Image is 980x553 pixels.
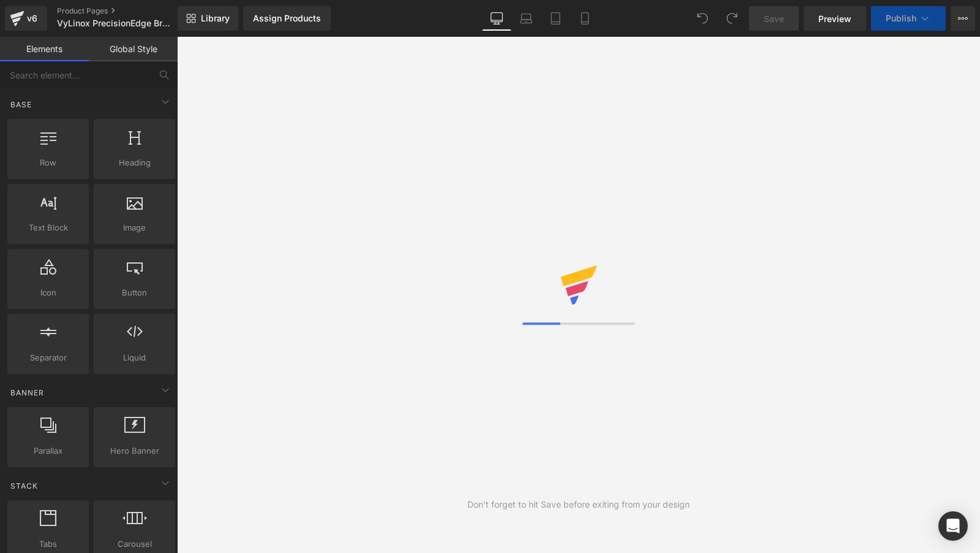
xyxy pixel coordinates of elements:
span: Tabs [11,538,85,551]
a: Laptop [511,6,541,31]
div: Assign Products [253,13,321,23]
a: Desktop [482,6,511,31]
span: Preview [818,12,851,25]
a: New Library [178,6,238,31]
a: Tablet [541,6,570,31]
div: v6 [24,10,40,26]
span: Publish [886,13,916,23]
span: Row [11,156,85,169]
span: Banner [9,387,45,399]
div: Don't forget to hit Save before exiting from your design [467,498,690,511]
span: Icon [11,286,85,299]
span: Carousel [97,538,171,551]
a: Product Pages [57,6,195,16]
div: Open Intercom Messenger [938,511,968,541]
button: More [951,6,975,31]
span: Parallax [11,444,85,457]
a: Preview [804,6,866,31]
span: Heading [97,156,171,169]
span: Library [201,13,230,24]
span: Base [9,99,33,110]
span: Liquid [97,351,171,364]
span: Button [97,286,171,299]
a: Mobile [570,6,600,31]
span: Stack [9,480,39,492]
span: Separator [11,351,85,364]
span: Hero Banner [97,444,171,457]
span: Image [97,221,171,234]
a: v6 [5,6,47,31]
button: Publish [871,6,946,31]
button: Redo [720,6,744,31]
span: VyLinox PrecisionEdge Brush [57,18,172,28]
button: Undo [690,6,715,31]
span: Text Block [11,221,85,234]
span: Save [764,12,784,25]
a: Global Style [89,37,178,61]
